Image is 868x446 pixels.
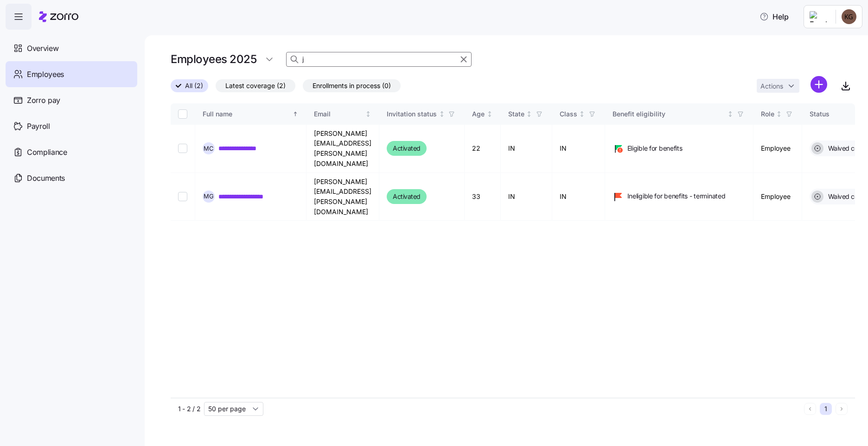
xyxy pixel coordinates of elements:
td: IN [552,125,605,173]
td: IN [552,173,605,221]
button: Previous page [804,403,816,415]
th: EmailNot sorted [306,103,379,125]
span: Zorro pay [27,95,60,106]
div: Role [761,109,774,119]
div: Invitation status [387,109,437,119]
td: [PERSON_NAME][EMAIL_ADDRESS][PERSON_NAME][DOMAIN_NAME] [306,125,379,173]
span: All (2) [185,80,203,92]
input: Search Employees [286,52,472,67]
span: Actions [760,83,783,89]
div: Not sorted [776,111,782,117]
div: Sorted ascending [292,111,299,117]
span: 1 - 2 / 2 [178,404,200,414]
div: Not sorted [365,111,371,117]
img: Employer logo [810,11,828,22]
td: [PERSON_NAME][EMAIL_ADDRESS][PERSON_NAME][DOMAIN_NAME] [306,173,379,221]
div: Benefit eligibility [613,109,726,119]
th: AgeNot sorted [465,103,501,125]
th: Full nameSorted ascending [195,103,306,125]
span: Help [759,11,789,22]
div: Not sorted [439,111,445,117]
a: Overview [6,35,137,61]
td: IN [501,173,552,221]
button: Help [752,7,796,26]
span: M C [204,146,214,152]
div: Status [810,109,862,119]
a: Payroll [6,113,137,139]
input: Select record 1 [178,144,187,153]
a: Compliance [6,139,137,165]
th: RoleNot sorted [753,103,802,125]
button: Actions [757,79,799,93]
button: 1 [820,403,832,415]
input: Select all records [178,109,187,119]
div: Email [314,109,364,119]
span: Payroll [27,121,50,132]
a: Employees [6,61,137,87]
a: Documents [6,165,137,191]
span: Eligible for benefits [627,144,683,153]
span: Activated [393,143,421,154]
span: Latest coverage (2) [225,80,286,92]
span: Enrollments in process (0) [313,80,391,92]
span: Employees [27,69,64,80]
td: 33 [465,173,501,221]
div: Not sorted [727,111,734,117]
div: Not sorted [526,111,532,117]
th: ClassNot sorted [552,103,605,125]
img: b34cea83cf096b89a2fb04a6d3fa81b3 [842,9,856,24]
td: IN [501,125,552,173]
input: Select record 2 [178,192,187,201]
svg: add icon [811,76,827,93]
div: Not sorted [486,111,493,117]
span: Ineligible for benefits - terminated [627,191,726,201]
span: Overview [27,43,58,54]
td: Employee [753,125,802,173]
th: StateNot sorted [501,103,552,125]
span: Compliance [27,147,67,158]
div: State [508,109,524,119]
th: Benefit eligibilityNot sorted [605,103,753,125]
div: Age [472,109,485,119]
td: Employee [753,173,802,221]
span: Activated [393,191,421,202]
a: Zorro pay [6,87,137,113]
th: Invitation statusNot sorted [379,103,465,125]
td: 22 [465,125,501,173]
div: Full name [203,109,291,119]
div: Class [560,109,577,119]
span: Documents [27,172,65,184]
button: Next page [836,403,848,415]
span: M G [204,193,214,199]
h1: Employees 2025 [171,52,256,66]
div: Not sorted [579,111,585,117]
